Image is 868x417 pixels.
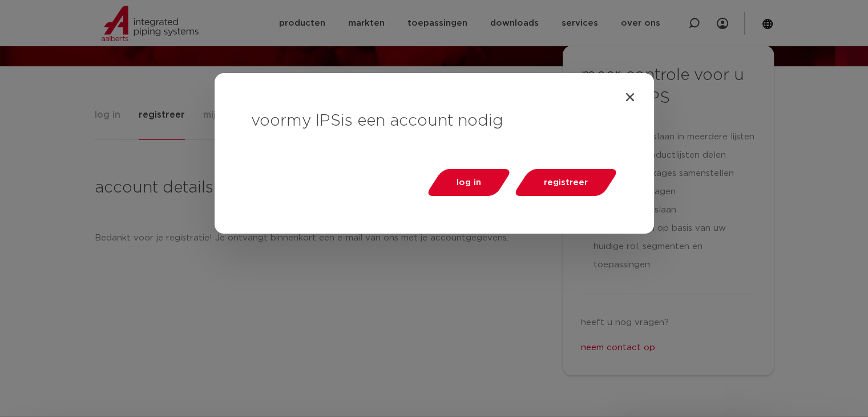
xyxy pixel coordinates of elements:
span: my IPS [286,113,341,129]
a: Close [624,91,636,103]
h3: voor is een account nodig [251,110,617,133]
span: registreer [544,178,588,187]
span: log in [457,178,481,187]
a: registreer [512,169,619,196]
a: log in [425,169,512,196]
